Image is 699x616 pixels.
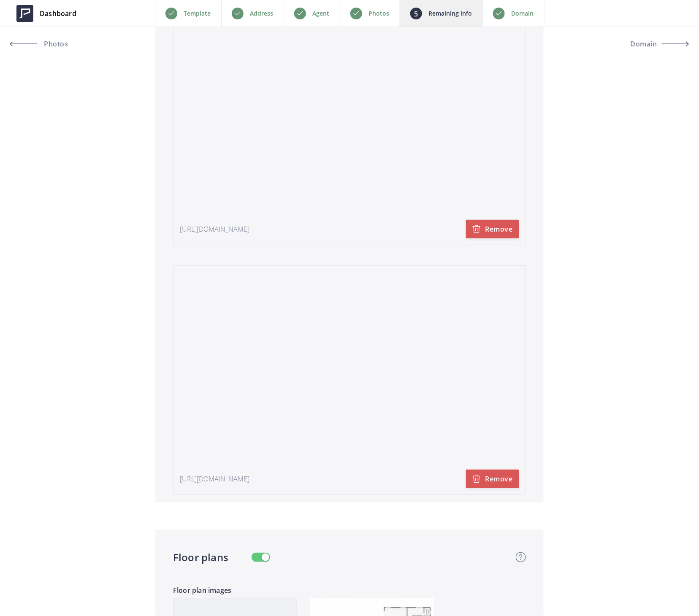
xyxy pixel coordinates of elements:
h4: Floor plans [173,550,228,565]
p: Photos [369,8,390,19]
button: Remove [466,470,519,488]
p: Agent [313,8,330,19]
p: [URL][DOMAIN_NAME] [180,474,249,484]
span: Domain [630,41,657,47]
p: Remaining info [429,8,472,19]
p: Address [250,8,274,19]
img: question [516,552,526,562]
button: Domain [613,34,689,54]
p: Floor plan images [173,585,526,595]
p: Domain [512,8,534,19]
button: Remove [466,220,519,238]
span: Dashboard [40,8,76,19]
a: Dashboard [10,1,83,26]
iframe: YouTube video player [180,23,519,213]
a: Photos [10,34,86,54]
p: [URL][DOMAIN_NAME] [180,224,249,234]
p: Template [184,8,211,19]
span: Photos [42,41,68,47]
